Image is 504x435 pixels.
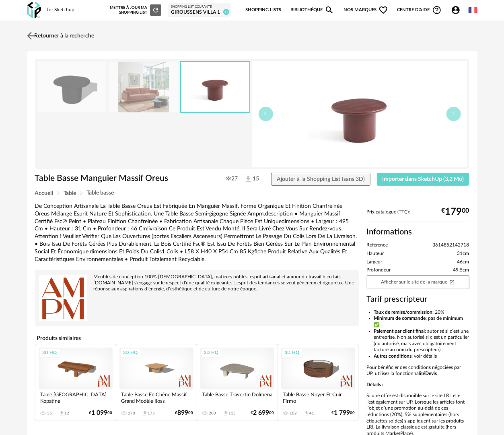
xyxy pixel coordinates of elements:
[304,410,310,416] span: Download icon
[109,62,178,113] img: de87ba5bf36312bab6aaa3a2ff291f29.jpg
[374,310,433,315] b: Taux de remise/commission
[35,333,359,344] h4: Produits similaires
[367,251,384,257] span: Hauteur
[148,411,155,416] div: 175
[35,344,116,420] a: 3D HQ Table [GEOGRAPHIC_DATA] Kopatine 35 Download icon 12 €1 09900
[442,209,469,215] div: € 00
[142,410,148,416] span: Download icon
[181,62,249,112] img: bd8a4715872844ab52a4d151e4cf8d95.jpg
[449,279,455,284] span: Open In New icon
[367,365,469,377] p: Pour bénéficier des conditions négociées par UP, utilisez la fonctionnalité
[253,410,269,416] span: 2 699
[382,176,464,182] span: Importer dans SketchUp (3,2 Mo)
[229,411,236,416] div: 115
[110,4,161,16] div: Mettre à jour ma Shopping List
[209,411,216,416] div: 200
[367,382,384,387] b: Détails :
[451,5,461,15] span: Account Circle icon
[282,348,303,358] div: 3D HQ
[87,190,114,196] span: Table basse
[25,27,95,45] a: Retourner à la recherche
[374,315,469,328] li: : pas de minimum ✅
[325,5,334,15] span: Magnify icon
[27,2,41,19] img: OXP
[223,410,229,416] span: Download icon
[281,389,355,406] div: Table Basse Noyer Et Cuir Firmo
[277,176,365,182] span: Ajouter à la Shopping List (sans 3D)
[244,175,253,183] img: Téléchargements
[278,344,358,420] a: 3D HQ Table Basse Noyer Et Cuir Firmo 102 Download icon 41 €1 79900
[290,2,335,19] a: BibliothèqueMagnify icon
[35,203,359,263] div: De Conception Artisanale La Table Basse Oreus Est Fabriquée En Manguier Massif. Forme Organique E...
[39,274,355,292] div: Meubles de conception 100% [DEMOGRAPHIC_DATA], matières nobles, esprit artisanal et amour du trav...
[226,175,238,182] span: 27
[35,173,211,184] h1: Table Basse Manguier Massif Oreus
[290,411,297,416] div: 102
[457,259,469,265] span: 46cm
[432,5,442,15] span: Help Circle Outline icon
[35,190,469,196] div: Breadcrumb
[367,275,469,289] a: Afficher sur le site de la marqueOpen In New icon
[120,348,142,358] div: 3D HQ
[35,191,53,196] span: Accueil
[251,410,274,416] div: € 00
[197,344,278,420] a: 3D HQ Table Basse Travertin Dolmena 200 Download icon 115 €2 69900
[39,348,61,358] div: 3D HQ
[334,410,350,416] span: 1 799
[377,173,469,186] button: Importer dans SketchUp (3,2 Mo)
[47,411,52,416] div: 35
[310,411,315,416] div: 41
[252,61,467,167] img: bd8a4715872844ab52a4d151e4cf8d95.jpg
[59,410,65,416] span: Download icon
[445,209,462,215] span: 179
[453,267,469,273] span: 49.5cm
[178,410,189,416] span: 899
[397,5,442,15] span: Centre d'aideHelp Circle Outline icon
[128,411,136,416] div: 270
[374,329,425,333] b: Paiement par client final
[244,175,257,183] span: 15
[332,410,355,416] div: € 00
[171,5,228,15] a: Shopping List courante GIROUSSENS VILLA 1 64
[245,2,281,19] a: Shopping Lists
[175,410,193,416] div: € 00
[39,274,87,322] img: brand logo
[374,316,426,321] b: Minimum de commande
[119,389,193,406] div: Table Basse En Chêne Massif Grand Modèle Iloss
[367,227,469,237] h2: Informations
[200,389,274,406] div: Table Basse Travertin Dolmena
[344,2,389,19] span: Nos marques
[271,173,370,186] button: Ajouter à la Shopping List (sans 3D)
[374,328,469,353] li: : autorisé si c’est une entreprise. Non autorisé si c’est un particulier (ou autorisé, mais avec ...
[374,309,469,316] li: : 20%
[457,251,469,257] span: 31cm
[433,242,469,249] span: 3614852142718
[47,7,75,13] div: for Sketchup
[92,410,108,416] span: 1 099
[367,267,391,273] span: Profondeur
[152,8,159,12] span: Refresh icon
[116,344,197,420] a: 3D HQ Table Basse En Chêne Massif Grand Modèle Iloss 270 Download icon 175 €89900
[367,259,383,265] span: Largeur
[64,191,76,196] span: Table
[39,389,113,406] div: Table [GEOGRAPHIC_DATA] Kopatine
[426,371,437,376] b: Devis
[469,6,477,14] img: fr
[37,62,107,113] img: thumbnail.png
[223,9,229,15] span: 64
[25,30,37,41] img: svg+xml;base64,PHN2ZyB3aWR0aD0iMjQiIGhlaWdodD0iMjQiIHZpZXdCb3g9IjAgMCAyNCAyNCIgZmlsbD0ibm9uZSIgeG...
[367,242,388,249] span: Référence
[374,353,469,360] li: : voir détails
[171,5,228,9] div: Shopping List courante
[379,5,388,15] span: Heart Outline icon
[171,9,228,16] div: GIROUSSENS VILLA 1
[451,5,464,15] span: Account Circle icon
[367,294,469,304] h3: Tarif prescripteur
[89,410,113,416] div: € 00
[65,411,70,416] div: 12
[367,209,469,222] div: Prix catalogue (TTC):
[374,354,412,358] b: Autres conditions
[201,348,222,358] div: 3D HQ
